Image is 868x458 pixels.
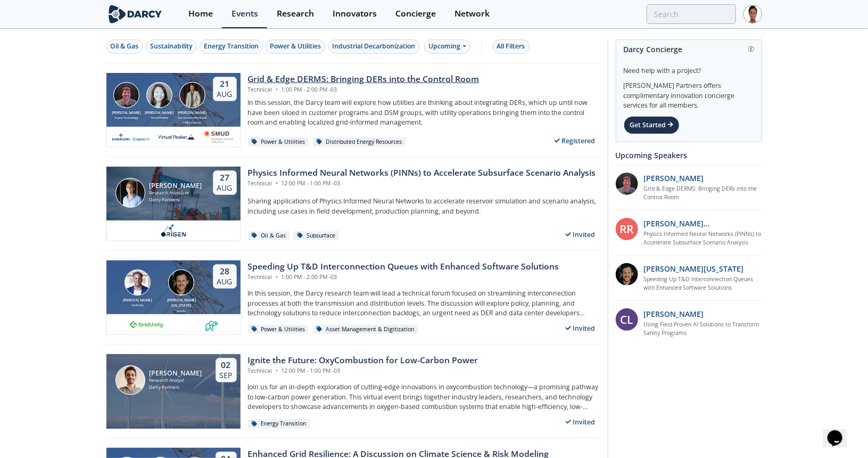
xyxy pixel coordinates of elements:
[248,260,559,273] div: Speeding Up T&D Interconnection Queues with Enhanced Software Solutions
[179,82,205,108] img: Yevgeniy Postnov
[643,218,762,229] p: [PERSON_NAME] [PERSON_NAME]
[616,263,638,285] img: 1b183925-147f-4a47-82c9-16eeeed5003c
[561,322,600,335] div: Invited
[274,86,280,93] span: •
[111,42,139,51] div: Oil & Gas
[204,42,259,51] div: Energy Transition
[497,42,525,51] div: All Filters
[106,260,600,335] a: Brian Fitzsimons [PERSON_NAME] GridUnity Luigi Montana [PERSON_NAME][US_STATE] envelio 28 Aug Spe...
[313,137,406,147] div: Distributed Energy Resources
[110,110,143,116] div: [PERSON_NAME]
[248,367,478,375] div: Technical 12:00 PM - 1:00 PM -03
[165,309,198,313] div: envelio
[395,10,436,18] div: Concierge
[220,371,233,380] div: Sep
[743,5,762,23] img: Profile
[616,146,762,165] div: Upcoming Speakers
[248,137,309,147] div: Power & Utilities
[149,190,202,197] div: Research Associate
[248,167,596,179] div: Physics Informed Neural Networks (PINNs) to Accelerate Subsurface Scenario Analysis
[493,39,530,54] button: All Filters
[248,197,600,216] p: Sharing applications of Physics Informed Neural Networks to accelerate reservoir simulation and s...
[128,318,166,331] img: 1659894010494-gridunity-wp-logo.png
[110,116,143,120] div: Aspen Technology
[748,46,754,52] img: information.svg
[158,224,189,237] img: origen.ai.png
[643,230,762,247] a: Physics Informed Neural Networks (PINNs) to Accelerate Subsurface Scenario Analysis
[188,10,213,18] div: Home
[643,275,762,292] a: Speeding Up T&D Interconnection Queues with Enhanced Software Solutions
[149,182,202,190] div: [PERSON_NAME]
[220,360,233,371] div: 02
[248,73,480,86] div: Grid & Edge DERMS: Bringing DERs into the Control Room
[149,377,202,384] div: Research Analyst
[616,308,638,331] div: CL
[125,269,151,296] img: Brian Fitzsimons
[643,263,743,274] p: [PERSON_NAME][US_STATE]
[274,179,280,187] span: •
[248,179,596,188] div: Technical 12:00 PM - 1:00 PM -03
[168,269,194,296] img: Luigi Montana
[643,308,704,320] p: [PERSON_NAME]
[313,325,418,334] div: Asset Management & Digitization
[333,42,416,51] div: Industrial Decarbonization
[294,231,340,241] div: Subsurface
[274,367,280,374] span: •
[121,298,154,304] div: [PERSON_NAME]
[643,185,762,202] a: Grid & Edge DERMS: Bringing DERs into the Control Room
[150,42,193,51] div: Sustainability
[176,110,209,116] div: [PERSON_NAME]
[616,218,638,240] div: RR
[624,40,754,59] div: Darcy Concierge
[217,173,233,183] div: 27
[643,173,704,184] p: [PERSON_NAME]
[112,130,150,143] img: cb84fb6c-3603-43a1-87e3-48fd23fb317a
[624,59,754,76] div: Need help with a project?
[616,173,638,195] img: accc9a8e-a9c1-4d58-ae37-132228efcf55
[205,318,218,331] img: 336b6de1-6040-4323-9c13-5718d9811639
[146,82,172,108] img: Brenda Chew
[550,134,600,148] div: Registered
[149,370,202,377] div: [PERSON_NAME]
[121,303,154,307] div: GridUnity
[149,197,202,203] div: Darcy Partners
[424,39,470,54] div: Upcoming
[176,116,209,125] div: Sacramento Municipal Utility District.
[232,10,258,18] div: Events
[165,298,198,309] div: [PERSON_NAME][US_STATE]
[113,82,139,108] img: Jonathan Curtis
[106,5,164,23] img: logo-wide.svg
[106,39,143,54] button: Oil & Gas
[158,130,195,143] img: virtual-peaker.com.png
[203,130,234,143] img: Smud.org.png
[561,228,600,241] div: Invited
[217,183,233,193] div: Aug
[149,384,202,391] div: Darcy Partners
[248,419,310,429] div: Energy Transition
[561,415,600,429] div: Invited
[647,4,736,24] input: Advanced Search
[328,39,420,54] button: Industrial Decarbonization
[643,321,762,338] a: Using Field Proven AI Solutions to Transform Safety Programs
[115,365,145,395] img: Nicolas Lassalle
[248,354,478,367] div: Ignite the Future: OxyCombustion for Low-Carbon Power
[248,273,559,282] div: Technical 1:00 PM - 2:00 PM -03
[143,110,176,116] div: [PERSON_NAME]
[270,42,321,51] div: Power & Utilities
[248,325,309,334] div: Power & Utilities
[823,415,857,447] iframe: chat widget
[217,89,233,99] div: Aug
[217,266,233,277] div: 28
[274,273,280,281] span: •
[200,39,263,54] button: Energy Transition
[106,73,600,148] a: Jonathan Curtis [PERSON_NAME] Aspen Technology Brenda Chew [PERSON_NAME] Virtual Peaker Yevgeniy ...
[106,167,600,241] a: Juan Mayol [PERSON_NAME] Research Associate Darcy Partners 27 Aug Physics Informed Neural Network...
[248,289,600,318] p: In this session, the Darcy research team will lead a technical forum focused on streamlining inte...
[277,10,314,18] div: Research
[143,116,176,120] div: Virtual Peaker
[106,354,600,429] a: Nicolas Lassalle [PERSON_NAME] Research Analyst Darcy Partners 02 Sep Ignite the Future: OxyCombu...
[248,231,290,241] div: Oil & Gas
[454,10,490,18] div: Network
[624,76,754,111] div: [PERSON_NAME] Partners offers complimentary innovation concierge services for all members.
[248,86,480,94] div: Technical 1:00 PM - 2:00 PM -03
